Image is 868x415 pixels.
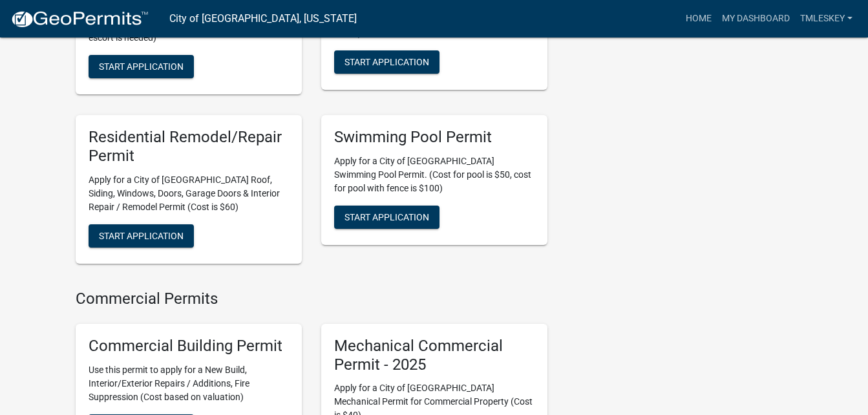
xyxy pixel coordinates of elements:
[99,61,184,72] span: Start Application
[334,50,439,74] button: Start Application
[344,56,429,67] span: Start Application
[89,173,289,214] p: Apply for a City of [GEOGRAPHIC_DATA] Roof, Siding, Windows, Doors, Garage Doors & Interior Repai...
[89,337,289,356] h5: Commercial Building Permit
[344,212,429,222] span: Start Application
[89,224,194,248] button: Start Application
[681,6,717,31] a: Home
[334,206,439,229] button: Start Application
[76,290,547,308] h4: Commercial Permits
[89,128,289,165] h5: Residential Remodel/Repair Permit
[334,154,535,195] p: Apply for a City of [GEOGRAPHIC_DATA] Swimming Pool Permit. (Cost for pool is $50, cost for pool ...
[99,231,184,241] span: Start Application
[89,363,289,404] p: Use this permit to apply for a New Build, Interior/Exterior Repairs / Additions, Fire Suppression...
[169,8,357,30] a: City of [GEOGRAPHIC_DATA], [US_STATE]
[795,6,858,31] a: Tmleskey
[89,55,194,78] button: Start Application
[717,6,795,31] a: My Dashboard
[334,337,535,374] h5: Mechanical Commercial Permit - 2025
[334,128,535,147] h5: Swimming Pool Permit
